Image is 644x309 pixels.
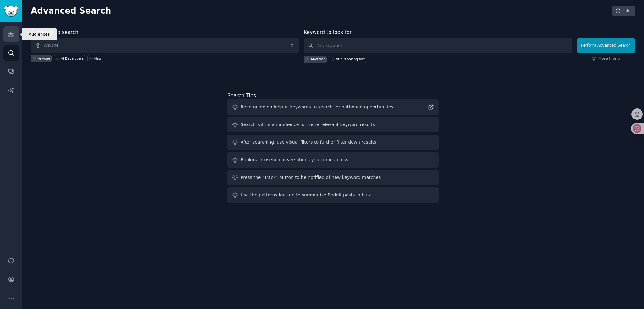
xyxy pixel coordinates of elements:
[31,6,608,16] h2: Advanced Search
[61,56,84,61] div: AI Developers
[241,121,375,128] div: Search within an audience for more relevant keyword results
[38,56,50,61] div: Anyone
[592,56,620,62] a: More filters
[241,157,348,163] div: Bookmark useful conversations you come across
[87,55,103,62] a: New
[31,38,299,53] button: Anyone
[241,104,393,110] div: Read guide on helpful keywords to search for outbound opportunities
[336,57,365,61] div: title:"Looking for"
[227,92,256,98] label: Search Tips
[94,56,102,61] div: New
[612,6,635,16] a: Info
[304,38,572,53] input: Any keyword
[241,139,376,146] div: After searching, use visual filters to further filter down results
[31,29,78,35] label: Audience to search
[304,29,352,35] label: Keyword to look for
[241,192,371,198] div: Use the patterns feature to summarize Reddit posts in bulk
[241,174,381,181] div: Press the "Track" button to be notified of new keyword matches
[4,6,18,17] img: GummySearch logo
[577,38,635,53] button: Perform Advanced Search
[311,57,325,61] div: Anything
